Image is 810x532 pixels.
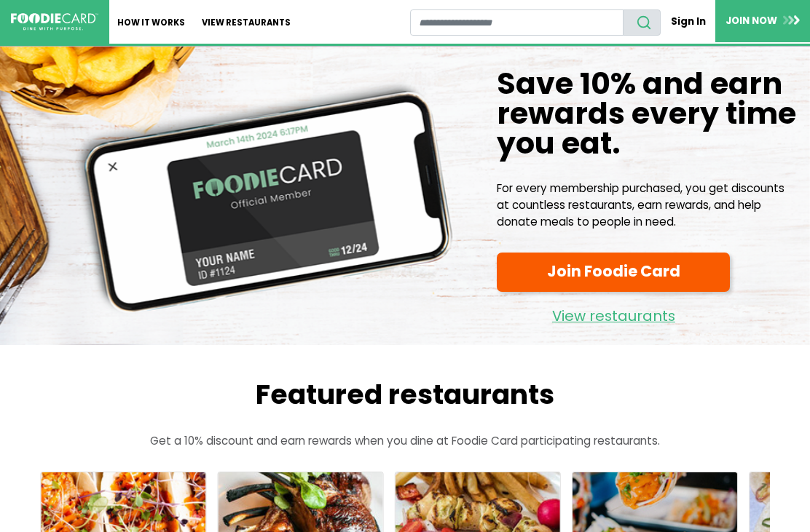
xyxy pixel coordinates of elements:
[497,180,798,230] p: For every membership purchased, you get discounts at countless restaurants, earn rewards, and hel...
[11,13,98,31] img: FoodieCard; Eat, Drink, Save, Donate
[410,9,624,36] input: restaurant search
[497,297,730,328] a: View restaurants
[497,68,798,158] h1: Save 10% and earn rewards every time you eat.
[661,9,715,34] a: Sign In
[497,253,730,292] a: Join Foodie Card
[11,433,799,450] p: Get a 10% discount and earn rewards when you dine at Foodie Card participating restaurants.
[11,378,799,411] h2: Featured restaurants
[623,9,661,36] button: search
